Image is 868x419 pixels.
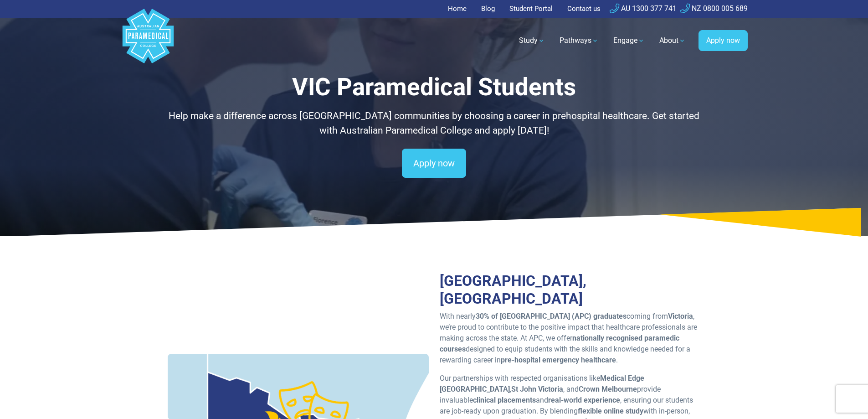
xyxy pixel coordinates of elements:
[440,272,701,307] h2: [GEOGRAPHIC_DATA], [GEOGRAPHIC_DATA]
[579,385,637,393] strong: Crown Melbourne
[699,30,748,51] a: Apply now
[654,28,691,53] a: About
[473,396,536,404] strong: clinical placements
[680,4,748,13] a: NZ 0800 005 689
[578,407,643,415] strong: flexible online study
[511,385,563,393] strong: St John Victoria
[668,312,693,321] strong: Victoria
[501,356,616,364] strong: pre-hospital emergency healthcare
[476,312,627,321] strong: 30% of [GEOGRAPHIC_DATA] (APC) graduates
[168,109,701,138] p: Help make a difference across [GEOGRAPHIC_DATA] communities by choosing a career in prehospital h...
[608,28,650,53] a: Engage
[402,149,466,178] a: Apply now
[440,311,701,366] p: With nearly coming from , we’re proud to contribute to the positive impact that healthcare profes...
[548,396,620,404] strong: real-world experience
[168,73,701,102] h1: VIC Paramedical Students
[121,18,175,64] a: Australian Paramedical College
[554,28,604,53] a: Pathways
[514,28,550,53] a: Study
[610,4,677,13] a: AU 1300 377 741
